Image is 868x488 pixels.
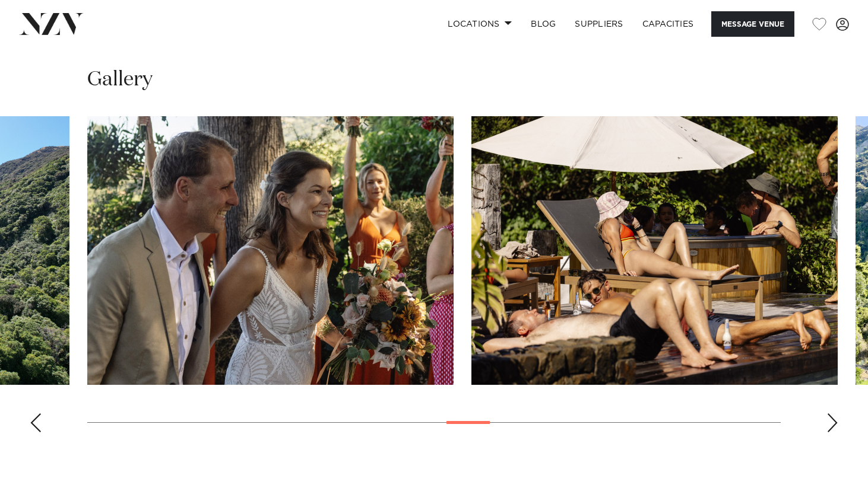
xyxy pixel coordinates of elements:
[521,11,565,37] a: BLOG
[19,13,84,34] img: nzv-logo.png
[471,116,838,385] swiper-slide: 17 / 29
[438,11,521,37] a: Locations
[633,11,704,37] a: Capacities
[565,11,632,37] a: SUPPLIERS
[87,116,454,385] swiper-slide: 16 / 29
[711,11,794,37] button: Message Venue
[87,66,153,93] h2: Gallery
